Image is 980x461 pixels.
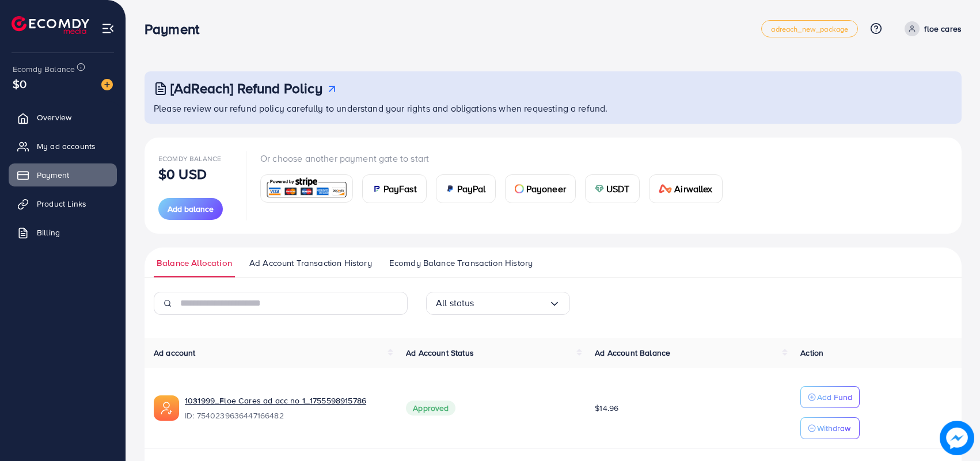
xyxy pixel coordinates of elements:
span: PayPal [457,182,486,196]
a: Payment [9,163,117,186]
span: $14.96 [595,402,618,414]
a: floe cares [900,21,962,36]
span: Ecomdy Balance [13,63,75,75]
span: USDT [606,182,630,196]
p: Withdraw [817,421,850,435]
img: image [101,79,113,90]
img: menu [101,22,115,35]
span: Ecomdy Balance [158,154,221,163]
span: Ecomdy Balance Transaction History [389,257,533,269]
p: $0 USD [158,167,207,181]
h3: [AdReach] Refund Policy [170,80,322,97]
div: Search for option [426,292,570,315]
a: Product Links [9,192,117,215]
span: Approved [406,401,455,416]
img: card [659,184,673,193]
span: adreach_new_package [771,25,848,33]
a: cardUSDT [585,174,640,203]
span: Payment [37,169,69,181]
span: $0 [13,75,26,92]
a: Billing [9,221,117,244]
button: Add balance [158,198,223,220]
img: card [372,184,381,193]
p: Add Fund [817,390,852,404]
span: Balance Allocation [157,257,232,269]
span: PayFast [383,182,417,196]
a: My ad accounts [9,135,117,158]
span: Ad Account Balance [595,347,670,359]
h3: Payment [145,21,208,37]
img: ic-ads-acc.e4c84228.svg [154,395,179,421]
a: cardPayoneer [505,174,576,203]
img: card [446,184,455,193]
span: Airwallex [674,182,712,196]
a: Overview [9,106,117,129]
a: card [260,174,353,203]
span: Payoneer [526,182,566,196]
span: Add balance [168,203,214,215]
a: cardAirwallex [649,174,723,203]
input: Search for option [474,294,549,312]
img: image [940,421,974,455]
a: 1031999_Floe Cares ad acc no 1_1755598915786 [185,395,388,406]
a: cardPayPal [436,174,496,203]
span: Billing [37,227,60,238]
span: All status [436,294,474,312]
a: adreach_new_package [761,20,858,37]
span: Ad Account Transaction History [249,257,372,269]
span: Product Links [37,198,86,209]
img: card [515,184,524,193]
button: Add Fund [800,386,860,408]
img: card [595,184,604,193]
span: Action [800,347,823,359]
p: Please review our refund policy carefully to understand your rights and obligations when requesti... [154,101,955,115]
a: cardPayFast [362,174,427,203]
p: floe cares [924,22,962,36]
p: Or choose another payment gate to start [260,151,732,165]
span: Overview [37,112,71,123]
span: ID: 7540239636447166482 [185,410,388,421]
img: logo [12,16,89,34]
button: Withdraw [800,417,860,439]
img: card [264,176,349,201]
span: My ad accounts [37,140,96,152]
span: Ad account [154,347,196,359]
span: Ad Account Status [406,347,474,359]
div: <span class='underline'>1031999_Floe Cares ad acc no 1_1755598915786</span></br>7540239636447166482 [185,395,388,421]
